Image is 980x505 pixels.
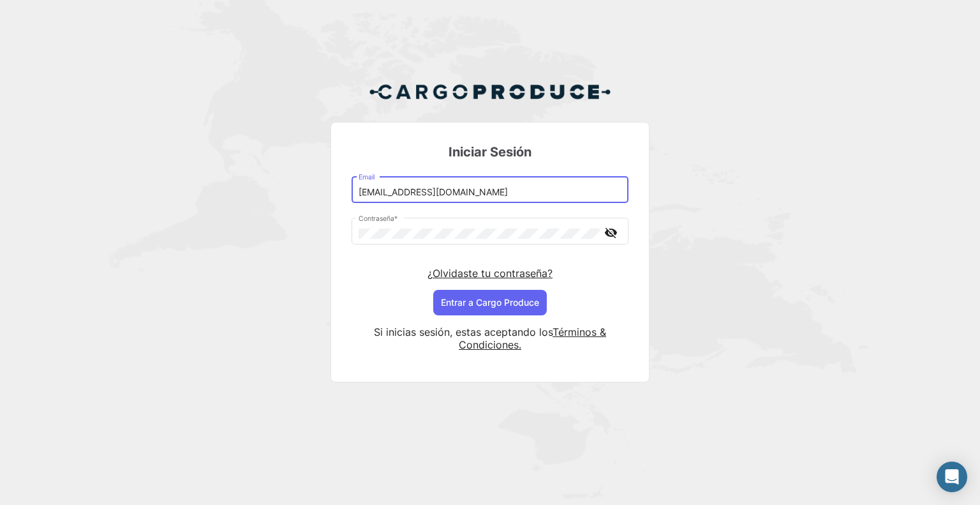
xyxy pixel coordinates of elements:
div: Abrir Intercom Messenger [937,462,967,492]
input: Email [359,187,622,198]
span: Si inicias sesión, estas aceptando los [374,326,553,338]
button: Entrar a Cargo Produce [433,290,547,315]
a: ¿Olvidaste tu contraseña? [427,267,553,280]
img: Cargo Produce Logo [369,77,611,107]
h3: Iniciar Sesión [352,143,628,161]
a: Términos & Condiciones. [459,326,606,351]
mat-icon: visibility_off [603,225,618,241]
